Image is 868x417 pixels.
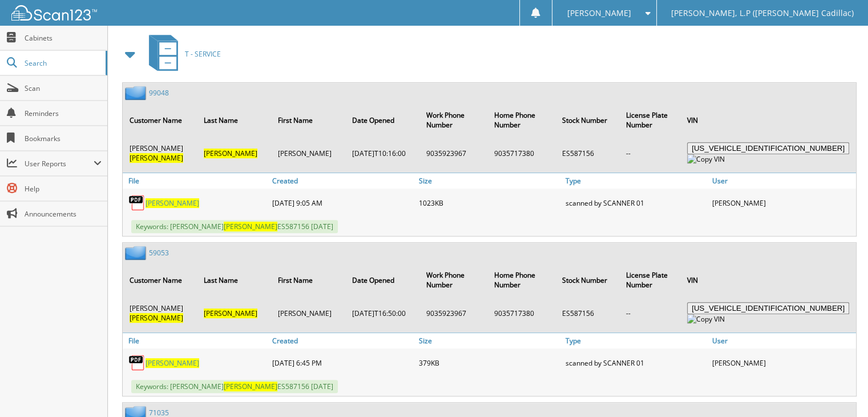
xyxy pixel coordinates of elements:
[346,263,419,296] th: Date Opened
[681,103,855,137] th: VIN
[128,354,146,371] img: PDF.png
[11,5,97,21] img: scan123-logo-white.svg
[620,263,680,296] th: License Plate Number
[146,198,199,208] a: [PERSON_NAME]
[687,302,849,314] button: [US_VEHICLE_IDENTIFICATION_NUMBER]
[687,142,849,154] button: [US_VEHICLE_IDENTIFICATION_NUMBER]
[488,138,555,169] td: 9035717380
[687,154,725,164] img: Copy VIN
[681,263,855,296] th: VIN
[142,31,221,77] a: T - SERVICE
[620,298,680,328] td: --
[272,298,345,328] td: [PERSON_NAME]
[204,308,257,318] span: [PERSON_NAME]
[204,149,257,158] span: [PERSON_NAME]
[128,194,146,211] img: PDF.png
[124,298,197,328] td: [PERSON_NAME]
[811,362,868,417] iframe: Chat Widget
[488,298,555,328] td: 9035717380
[556,263,619,296] th: Stock Number
[224,222,277,231] span: [PERSON_NAME]
[125,86,149,100] img: folder2.png
[563,351,709,374] div: scanned by SCANNER 01
[563,333,709,348] a: Type
[620,138,680,169] td: --
[272,103,345,137] th: First Name
[123,173,269,189] a: File
[488,263,555,296] th: Home Phone Number
[25,184,102,194] span: Help
[25,209,102,219] span: Announcements
[563,191,709,214] div: scanned by SCANNER 01
[124,138,197,169] td: [PERSON_NAME]
[149,248,169,258] a: 59053
[146,358,199,368] a: [PERSON_NAME]
[416,173,563,189] a: Size
[556,298,619,328] td: ES587156
[671,10,854,17] span: [PERSON_NAME], L.P ([PERSON_NAME] Cadillac)
[124,263,197,296] th: Customer Name
[130,313,183,323] span: [PERSON_NAME]
[123,333,269,348] a: File
[563,173,709,189] a: Type
[25,159,94,169] span: User Reports
[272,138,345,169] td: [PERSON_NAME]
[269,351,416,374] div: [DATE] 6:45 PM
[620,103,680,137] th: License Plate Number
[25,58,100,68] span: Search
[125,246,149,260] img: folder2.png
[269,173,416,189] a: Created
[346,103,419,137] th: Date Opened
[709,333,856,348] a: User
[124,103,197,137] th: Customer Name
[421,103,487,137] th: Work Phone Number
[421,298,487,328] td: 9035923967
[421,138,487,169] td: 9035923967
[709,351,856,374] div: [PERSON_NAME]
[25,134,102,143] span: Bookmarks
[25,83,102,93] span: Scan
[556,103,619,137] th: Stock Number
[416,351,563,374] div: 379KB
[709,173,856,189] a: User
[130,153,183,163] span: [PERSON_NAME]
[149,88,169,98] a: 99048
[131,220,338,233] span: Keywords: [PERSON_NAME] ES587156 [DATE]
[416,191,563,214] div: 1023KB
[488,103,555,137] th: Home Phone Number
[185,49,221,59] span: T - SERVICE
[346,138,419,169] td: [DATE]T10:16:00
[269,191,416,214] div: [DATE] 9:05 AM
[567,10,631,17] span: [PERSON_NAME]
[269,333,416,348] a: Created
[198,103,271,137] th: Last Name
[272,263,345,296] th: First Name
[25,109,102,118] span: Reminders
[198,263,271,296] th: Last Name
[556,138,619,169] td: ES587156
[709,191,856,214] div: [PERSON_NAME]
[416,333,563,348] a: Size
[224,382,277,391] span: [PERSON_NAME]
[421,263,487,296] th: Work Phone Number
[687,314,725,324] img: Copy VIN
[131,380,338,393] span: Keywords: [PERSON_NAME] ES587156 [DATE]
[346,298,419,328] td: [DATE]T16:50:00
[25,33,102,43] span: Cabinets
